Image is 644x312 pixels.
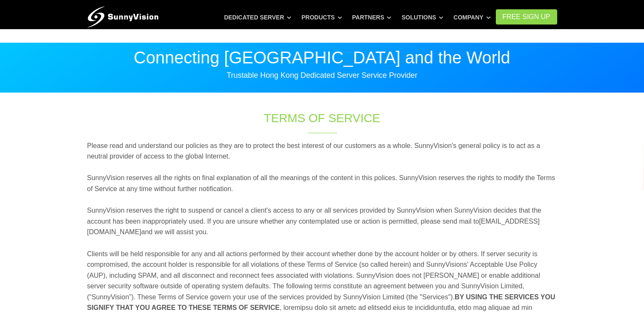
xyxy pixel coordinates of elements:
[352,10,392,25] a: Partners
[453,10,491,25] a: Company
[301,10,342,25] a: Products
[87,70,557,80] p: Trustable Hong Kong Dedicated Server Service Provider
[177,110,467,126] h1: Terms of Service
[87,49,557,66] p: Connecting [GEOGRAPHIC_DATA] and the World
[401,10,443,25] a: Solutions
[224,10,291,25] a: Dedicated Server
[496,9,557,25] a: FREE Sign Up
